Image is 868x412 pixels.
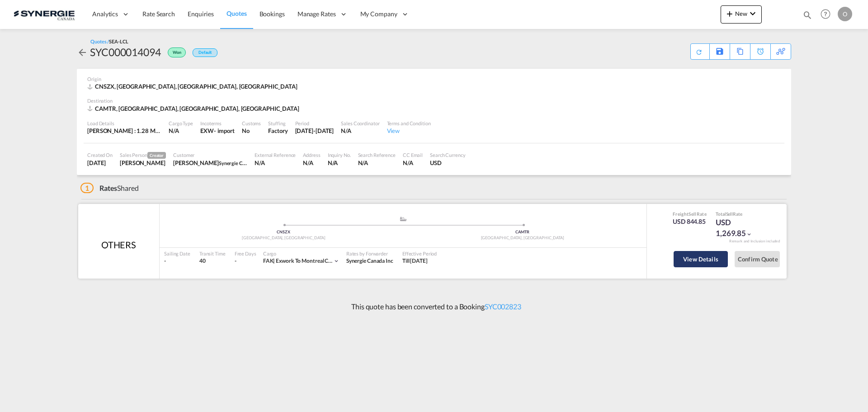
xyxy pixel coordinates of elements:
[273,257,275,264] span: |
[695,48,703,56] md-icon: icon-refresh
[199,257,226,265] div: 40
[235,257,236,265] div: -
[838,7,852,21] div: O
[164,229,403,235] div: CNSZX
[387,127,431,135] div: View
[142,10,175,18] span: Rate Search
[87,82,300,90] div: CNSZX, Shenzhen, GD, Europe
[695,44,705,56] div: Quote PDF is not available at this time
[173,152,247,158] div: Customer
[746,231,752,237] md-icon: icon-chevron-down
[120,152,166,159] div: Sales Person
[255,159,296,167] div: N/A
[120,159,166,167] div: Rosa Ho
[341,127,379,135] div: N/A
[485,302,521,311] a: SYC002823
[235,250,256,257] div: Free Days
[77,45,90,59] div: icon-arrow-left
[295,120,334,127] div: Period
[109,38,128,44] span: SEA-LCL
[255,152,296,158] div: External Reference
[263,257,276,264] span: FAK
[77,47,88,58] md-icon: icon-arrow-left
[387,120,431,127] div: Terms and Condition
[87,97,781,104] div: Destination
[747,8,758,19] md-icon: icon-chevron-down
[268,127,288,135] div: Factory Stuffing
[87,120,161,127] div: Load Details
[169,120,193,127] div: Cargo Type
[818,6,838,23] div: Help
[161,45,188,59] div: Won
[263,250,340,257] div: Cargo
[403,235,642,241] div: [GEOGRAPHIC_DATA], [GEOGRAPHIC_DATA]
[430,152,466,158] div: Search Currency
[214,127,235,135] div: - import
[99,184,118,192] span: Rates
[818,6,833,22] span: Help
[403,152,423,158] div: CC Email
[193,48,217,57] div: Default
[90,45,161,59] div: SYC000014094
[297,9,336,19] span: Manage Rates
[673,217,707,226] div: USD 844.85
[259,10,285,18] span: Bookings
[721,5,762,24] button: icon-plus 400-fgNewicon-chevron-down
[689,211,696,217] span: Sell
[14,4,75,24] img: 1f56c880d42311ef80fc7dca854c8e59.png
[716,211,761,217] div: Total Rate
[242,127,261,135] div: No
[226,9,246,17] span: Quotes
[173,50,184,58] span: Won
[802,10,812,24] div: icon-magnify
[164,250,190,257] div: Sailing Date
[398,217,409,221] md-icon: assets/icons/custom/ship-fill.svg
[360,9,397,19] span: My Company
[173,159,247,167] div: Marie Anick Fortin
[242,120,261,127] div: Customs
[402,257,428,264] span: Till [DATE]
[674,251,728,267] button: View Details
[346,250,393,257] div: Rates by Forwarder
[347,302,521,312] p: This quote has been converted to a Booking
[200,127,214,135] div: EXW
[303,152,320,158] div: Address
[328,152,351,158] div: Inquiry No.
[87,152,113,158] div: Created On
[402,250,437,257] div: Effective Period
[328,159,351,167] div: N/A
[403,229,642,235] div: CAMTR
[87,127,161,135] div: [PERSON_NAME] : 1.28 MT | Volumetric Wt : 5.41 CBM | Chargeable Wt : 5.41 W/M
[101,238,136,251] div: OTHERS
[430,159,466,167] div: USD
[87,159,113,167] div: 15 Aug 2025
[802,10,812,20] md-icon: icon-magnify
[716,217,761,239] div: USD 1,269.85
[188,10,214,18] span: Enquiries
[199,250,226,257] div: Transit Time
[402,257,428,265] div: Till 31 Aug 2025
[80,183,139,193] div: Shared
[724,10,758,17] span: New
[200,120,235,127] div: Incoterms
[403,159,423,167] div: N/A
[358,152,396,158] div: Search Reference
[722,239,787,244] div: Remark and Inclusion included
[95,83,297,90] span: CNSZX, [GEOGRAPHIC_DATA], [GEOGRAPHIC_DATA], [GEOGRAPHIC_DATA]
[268,120,288,127] div: Stuffing
[341,120,379,127] div: Sales Coordinator
[80,183,94,193] span: 1
[724,8,735,19] md-icon: icon-plus 400-fg
[219,159,256,166] span: Synergie Canada
[333,258,340,264] md-icon: icon-chevron-down
[263,257,333,265] div: exwork to montreal cfs/74ctns/1280kgs/5.41cbm/joy athletic club
[169,127,193,135] div: N/A
[164,257,190,265] div: -
[87,104,302,113] div: CAMTR, Montreal, QC, Americas
[147,152,166,159] span: Creator
[358,159,396,167] div: N/A
[87,76,781,82] div: Origin
[164,235,403,241] div: [GEOGRAPHIC_DATA], [GEOGRAPHIC_DATA]
[726,211,733,217] span: Sell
